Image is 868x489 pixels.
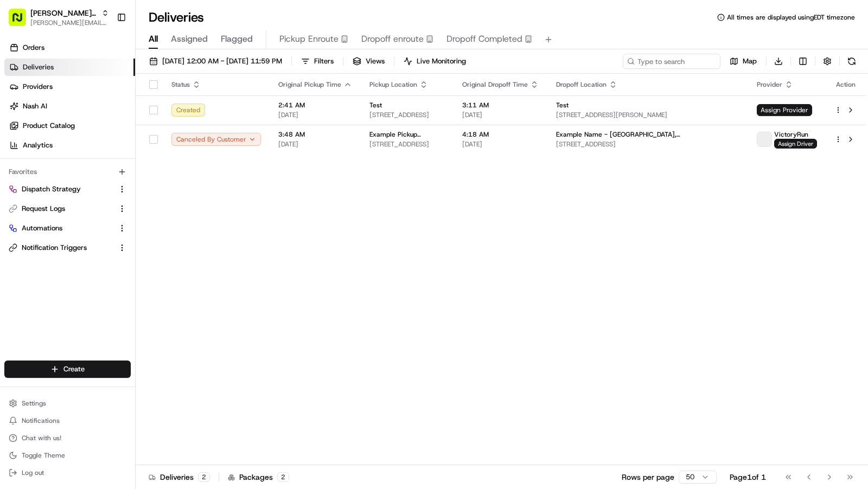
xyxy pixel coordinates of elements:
button: [PERSON_NAME]'s Bistro [30,8,97,18]
span: Original Dropoff Time [462,80,528,89]
a: Orders [4,39,135,56]
a: Nash AI [4,98,135,115]
button: Map [725,54,762,69]
div: 2 [277,472,289,482]
span: Filters [314,56,334,66]
div: Action [834,80,857,89]
span: Automations [22,223,62,233]
button: Log out [4,465,131,480]
span: Product Catalog [23,121,75,131]
span: Test [369,101,382,110]
span: Settings [22,399,46,408]
span: Toggle Theme [22,451,65,460]
span: Live Monitoring [417,56,466,66]
span: 4:18 AM [462,130,539,139]
button: Live Monitoring [399,54,471,69]
a: Request Logs [9,204,113,214]
span: Status [171,80,190,89]
span: Log out [22,468,44,477]
span: VictoryRun [774,130,808,139]
span: [STREET_ADDRESS] [369,140,445,149]
button: Views [348,54,390,69]
button: [PERSON_NAME][EMAIL_ADDRESS][DOMAIN_NAME] [30,18,109,27]
span: Providers [23,82,53,92]
span: Deliveries [23,62,54,72]
input: Type to search [623,54,720,69]
a: Deliveries [4,59,135,76]
span: Dropoff Completed [446,33,522,46]
button: Settings [4,396,131,411]
button: Toggle Theme [4,448,131,463]
span: Assign Provider [757,104,812,116]
span: [DATE] 12:00 AM - [DATE] 11:59 PM [162,56,282,66]
span: Flagged [221,33,253,46]
div: Packages [228,472,289,482]
button: Automations [4,220,131,237]
span: [STREET_ADDRESS][PERSON_NAME] [556,111,739,119]
span: Map [743,56,757,66]
span: Analytics [23,140,53,150]
span: Dropoff Location [556,80,607,89]
a: Analytics [4,137,135,154]
button: Filters [296,54,339,69]
span: [DATE] [278,140,352,149]
span: Create [63,364,85,374]
span: Example Name - [GEOGRAPHIC_DATA], [GEOGRAPHIC_DATA] [556,130,739,139]
a: Notification Triggers [9,243,113,253]
div: 2 [198,472,210,482]
span: Assign Driver [774,139,817,149]
button: [PERSON_NAME]'s Bistro[PERSON_NAME][EMAIL_ADDRESS][DOMAIN_NAME] [4,4,112,30]
span: Notifications [22,416,60,425]
div: Favorites [4,163,131,181]
span: [DATE] [278,111,352,119]
button: Notifications [4,413,131,428]
button: Refresh [844,54,859,69]
span: Example Pickup Location [369,130,445,139]
span: 3:11 AM [462,101,539,110]
span: Nash AI [23,101,47,111]
span: Views [366,56,385,66]
span: Pickup Enroute [279,33,339,46]
span: [DATE] [462,111,539,119]
button: Create [4,361,131,378]
span: Chat with us! [22,434,61,442]
span: [DATE] [462,140,539,149]
div: Deliveries [149,472,210,482]
p: Rows per page [622,472,674,482]
span: [STREET_ADDRESS] [556,140,739,149]
button: Canceled By Customer [171,133,261,146]
span: Notification Triggers [22,243,87,253]
button: Request Logs [4,200,131,217]
a: Product Catalog [4,117,135,134]
div: Page 1 of 1 [730,472,766,482]
span: Provider [757,80,782,89]
h1: Deliveries [149,9,204,26]
a: Dispatch Strategy [9,184,113,194]
button: Dispatch Strategy [4,181,131,198]
a: Automations [9,223,113,233]
span: 2:41 AM [278,101,352,110]
span: Test [556,101,569,110]
button: Notification Triggers [4,239,131,256]
span: Pickup Location [369,80,417,89]
span: 3:48 AM [278,130,352,139]
button: Chat with us! [4,430,131,446]
span: Orders [23,43,44,53]
a: Providers [4,78,135,95]
span: Original Pickup Time [278,80,341,89]
span: Request Logs [22,204,65,214]
span: All [149,33,158,46]
span: Dropoff enroute [361,33,424,46]
span: Assigned [171,33,208,46]
span: All times are displayed using EDT timezone [727,13,855,22]
span: Dispatch Strategy [22,184,81,194]
span: [STREET_ADDRESS] [369,111,445,119]
button: [DATE] 12:00 AM - [DATE] 11:59 PM [144,54,287,69]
